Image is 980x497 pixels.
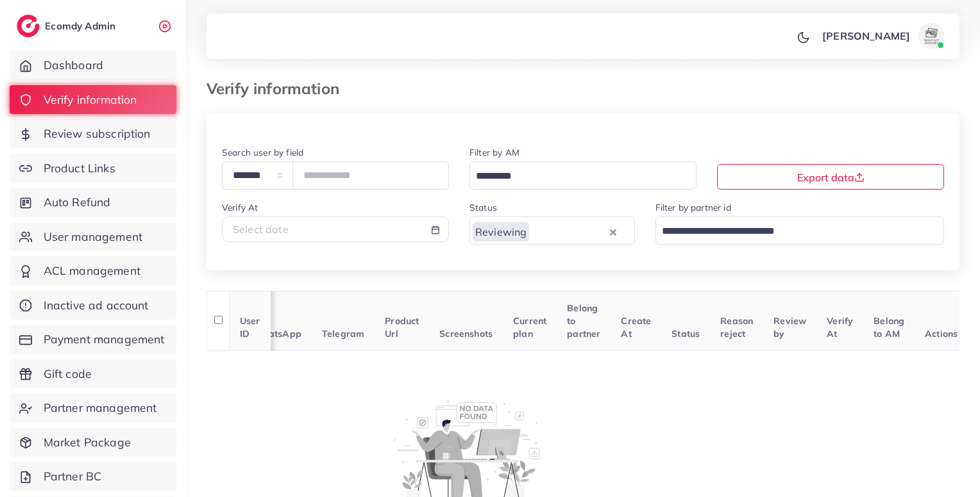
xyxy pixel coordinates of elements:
[717,164,944,190] button: Export data
[44,263,140,279] span: ACL management
[610,224,616,239] button: Clear Selected
[10,393,176,423] a: Partner management
[621,315,651,339] span: Create At
[10,359,176,389] a: Gift code
[45,20,119,32] h2: Ecomdy Admin
[44,297,149,314] span: Inactive ad account
[385,315,419,339] span: Product Url
[925,328,958,339] span: Actions
[44,366,92,382] span: Gift code
[233,223,289,236] span: Select date
[720,315,753,339] span: Reason reject
[471,167,680,186] input: Search for option
[672,328,700,339] span: Status
[17,15,119,37] a: logoEcomdy Admin
[10,154,176,183] a: Product Links
[44,57,103,74] span: Dashboard
[10,119,176,149] a: Review subscription
[655,201,731,214] label: Filter by partner id
[797,171,865,184] span: Export data
[918,23,944,49] img: avatar
[322,328,364,339] span: Telegram
[657,222,928,241] input: Search for option
[222,201,258,214] label: Verify At
[222,146,303,159] label: Search user by field
[469,146,520,159] label: Filter by AM
[240,315,260,339] span: User ID
[655,216,945,244] div: Search for option
[10,325,176,354] a: Payment management
[44,92,137,108] span: Verify information
[44,126,151,142] span: Review subscription
[10,462,176,491] a: Partner BC
[10,188,176,217] a: Auto Refund
[815,23,949,49] a: [PERSON_NAME]avatar
[17,15,40,37] img: logo
[44,194,111,211] span: Auto Refund
[513,315,546,339] span: Current plan
[10,428,176,457] a: Market Package
[530,222,606,241] input: Search for option
[44,160,115,177] span: Product Links
[10,291,176,320] a: Inactive ad account
[822,28,910,44] p: [PERSON_NAME]
[469,161,697,189] div: Search for option
[469,216,635,244] div: Search for option
[469,201,497,214] label: Status
[827,315,853,339] span: Verify At
[439,328,493,339] span: Screenshots
[207,79,350,98] h3: Verify information
[874,315,904,339] span: Belong to AM
[10,222,176,252] a: User management
[44,229,142,245] span: User management
[44,331,165,348] span: Payment management
[473,222,529,241] span: Reviewing
[567,302,600,340] span: Belong to partner
[44,434,131,451] span: Market Package
[44,400,157,416] span: Partner management
[44,468,102,485] span: Partner BC
[10,256,176,286] a: ACL management
[10,51,176,80] a: Dashboard
[10,85,176,115] a: Verify information
[773,315,806,339] span: Review by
